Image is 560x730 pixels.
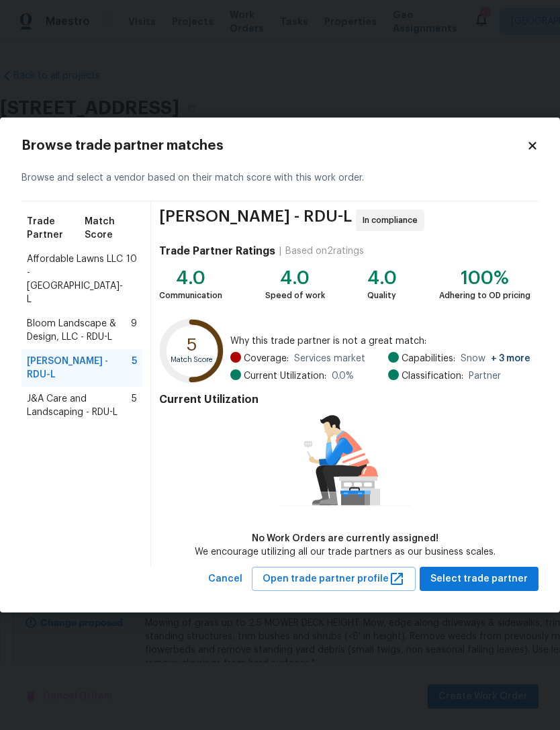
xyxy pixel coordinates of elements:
[469,369,501,383] span: Partner
[27,355,132,381] span: [PERSON_NAME] - RDU-L
[230,334,530,348] span: Why this trade partner is not a great match:
[126,253,137,306] span: 10
[439,289,530,302] div: Adhering to OD pricing
[402,369,463,383] span: Classification:
[132,355,137,381] span: 5
[21,139,526,152] h2: Browse trade partner matches
[363,214,423,227] span: In compliance
[171,355,214,363] text: Match Score
[27,392,132,419] span: J&A Care and Landscaping - RDU-L
[27,215,85,242] span: Trade Partner
[159,393,530,406] h4: Current Utilization
[367,289,397,302] div: Quality
[159,244,275,258] h4: Trade Partner Ratings
[491,354,530,363] span: + 3 more
[132,392,137,419] span: 5
[131,317,137,344] span: 9
[159,271,222,285] div: 4.0
[252,567,416,592] button: Open trade partner profile
[275,244,285,258] div: |
[21,155,539,201] div: Browse and select a vendor based on their match score with this work order.
[244,369,326,383] span: Current Utilization:
[208,571,242,588] span: Cancel
[27,253,126,306] span: Affordable Lawns LLC - [GEOGRAPHIC_DATA]-L
[263,571,405,588] span: Open trade partner profile
[430,571,528,588] span: Select trade partner
[159,289,222,302] div: Communication
[439,271,530,285] div: 100%
[195,545,496,559] div: We encourage utilizing all our trade partners as our business scales.
[159,210,352,231] span: [PERSON_NAME] - RDU-L
[461,352,530,365] span: Snow
[195,532,496,545] div: No Work Orders are currently assigned!
[265,289,325,302] div: Speed of work
[294,352,365,365] span: Services market
[265,271,325,285] div: 4.0
[187,336,197,354] text: 5
[285,244,364,258] div: Based on 2 ratings
[402,352,455,365] span: Capabilities:
[244,352,289,365] span: Coverage:
[203,567,248,592] button: Cancel
[367,271,397,285] div: 4.0
[420,567,539,592] button: Select trade partner
[332,369,354,383] span: 0.0 %
[85,215,137,242] span: Match Score
[27,317,131,344] span: Bloom Landscape & Design, LLC - RDU-L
